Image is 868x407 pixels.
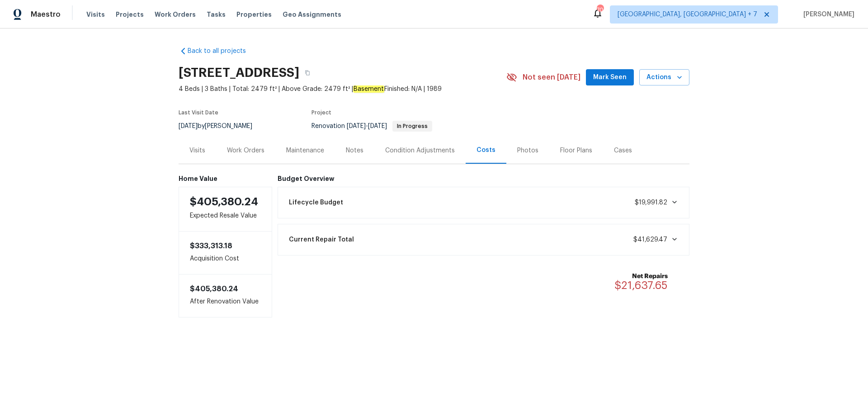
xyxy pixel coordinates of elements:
div: Notes [346,146,363,155]
span: [PERSON_NAME] [800,10,854,19]
span: Work Orders [155,10,196,19]
span: Projects [116,10,144,19]
a: Back to all projects [179,47,265,56]
span: Geo Assignments [283,10,341,19]
div: Expected Resale Value [179,187,272,232]
span: Last Visit Date [179,110,218,115]
div: by [PERSON_NAME] [179,121,263,132]
span: Tasks [207,11,226,18]
span: Mark Seen [593,72,627,83]
h6: Budget Overview [278,175,690,182]
div: Cases [614,146,632,155]
b: Net Repairs [614,272,668,281]
button: Copy Address [299,65,316,81]
div: Floor Plans [560,146,592,155]
div: Costs [476,146,495,155]
div: 70 [597,5,603,14]
span: $333,313.18 [190,242,232,250]
span: Maestro [31,10,61,19]
h6: Home Value [179,175,272,182]
span: 4 Beds | 3 Baths | Total: 2479 ft² | Above Grade: 2479 ft² | Finished: N/A | 1989 [179,85,506,94]
span: Renovation [311,123,432,129]
div: Acquisition Cost [179,232,272,274]
span: $21,637.65 [614,280,668,291]
div: Work Orders [227,146,264,155]
span: - [347,123,387,129]
div: After Renovation Value [179,274,272,317]
div: Maintenance [286,146,324,155]
span: In Progress [393,123,431,129]
span: Properties [236,10,272,19]
div: Visits [189,146,205,155]
div: Photos [517,146,538,155]
span: [DATE] [368,123,387,129]
span: Actions [646,72,682,83]
span: $405,380.24 [190,285,238,293]
span: Visits [86,10,105,19]
span: Lifecycle Budget [289,198,343,207]
button: Actions [639,69,689,86]
button: Mark Seen [586,69,634,86]
span: $405,380.24 [190,196,258,207]
span: Current Repair Total [289,235,354,244]
span: Not seen [DATE] [523,73,580,82]
em: Basement [353,85,384,93]
span: [DATE] [347,123,366,129]
h2: [STREET_ADDRESS] [179,68,299,77]
span: [GEOGRAPHIC_DATA], [GEOGRAPHIC_DATA] + 7 [618,10,757,19]
span: Project [311,110,331,115]
span: $41,629.47 [633,237,667,243]
span: $19,991.82 [635,199,667,206]
div: Condition Adjustments [385,146,455,155]
span: [DATE] [179,123,198,129]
